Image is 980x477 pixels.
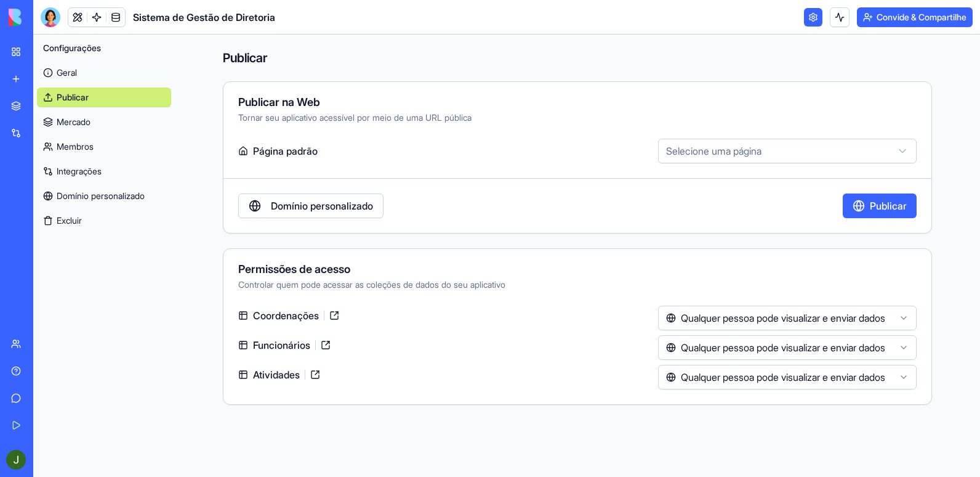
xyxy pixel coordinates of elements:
[37,38,171,58] button: Configurações
[57,165,102,177] font: Integrações
[57,67,77,79] font: Geral
[37,137,171,157] a: Membros
[37,186,171,206] a: Domínio personalizado
[843,194,917,218] button: Publicar
[57,214,82,227] font: Excluir
[37,211,171,230] button: Excluir
[37,88,171,107] a: Publicar
[248,338,315,353] span: Funcionários
[238,264,917,275] div: Permissões de acesso
[248,308,324,323] span: Coordenações
[37,112,171,132] a: Mercado
[857,7,973,27] button: Convide & Compartilhe
[238,194,384,218] a: Domínio personalizado
[248,367,305,382] span: Atividades
[877,11,966,23] font: Convide & Compartilhe
[6,450,26,470] img: ACg8ocIspyNl0f8hfb4bAaA_S6oWeVfi_hJl_GBqU1fh7dCzgWM2xw=s96-c
[57,91,89,104] font: Publicar
[271,198,373,213] font: Domínio personalizado
[37,63,171,83] a: Geral
[57,141,94,153] font: Membros
[57,116,90,128] font: Mercado
[133,10,275,25] span: Sistema de Gestão de Diretoria
[9,9,85,26] img: logotipo
[223,49,932,67] h4: Publicar
[238,112,917,124] div: Tornar seu aplicativo acessível por meio de uma URL pública
[57,190,145,202] font: Domínio personalizado
[253,144,318,158] font: Página padrão
[870,198,907,213] font: Publicar
[37,161,171,181] a: Integrações
[43,42,101,54] span: Configurações
[238,279,917,291] div: Controlar quem pode acessar as coleções de dados do seu aplicativo
[238,97,917,108] div: Publicar na Web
